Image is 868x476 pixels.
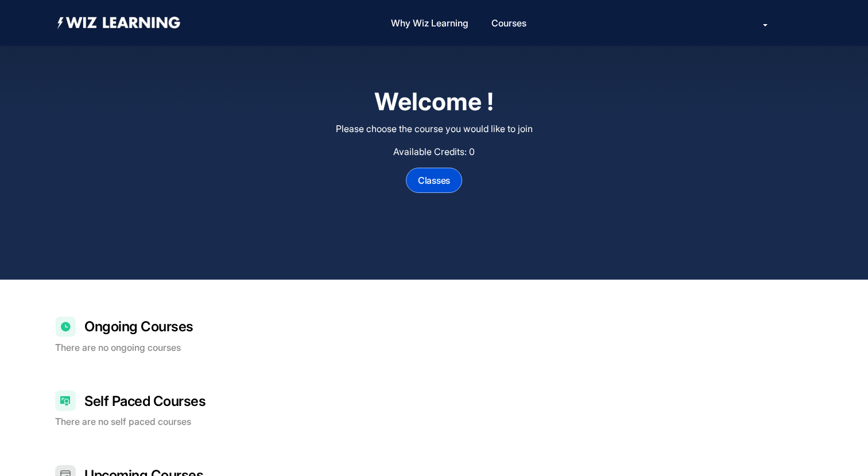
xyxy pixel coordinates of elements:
h2: There are no ongoing courses [55,343,813,353]
p: Available Credits: 0 [95,145,772,158]
h2: Welcome ! [95,87,772,117]
h2: There are no self paced courses [55,417,813,427]
p: Please choose the course you would like to join [95,122,772,136]
h2: Self Paced Courses [84,392,206,410]
a: Courses [487,11,531,36]
h2: Ongoing Courses [84,318,193,335]
button: Classes [406,168,462,193]
a: Why Wiz Learning [386,11,473,36]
